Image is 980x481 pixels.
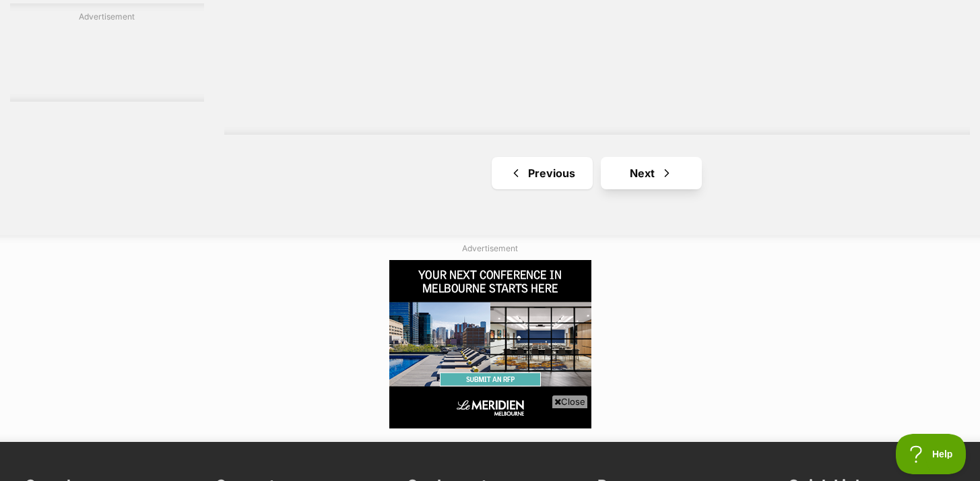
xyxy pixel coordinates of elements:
iframe: Advertisement [245,414,736,474]
a: Previous page [492,157,593,189]
iframe: Advertisement [389,260,591,428]
a: Next page [601,157,702,189]
iframe: Help Scout Beacon - Open [896,434,967,474]
span: Close [552,395,588,408]
nav: Pagination [224,157,970,189]
div: Advertisement [10,3,204,102]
